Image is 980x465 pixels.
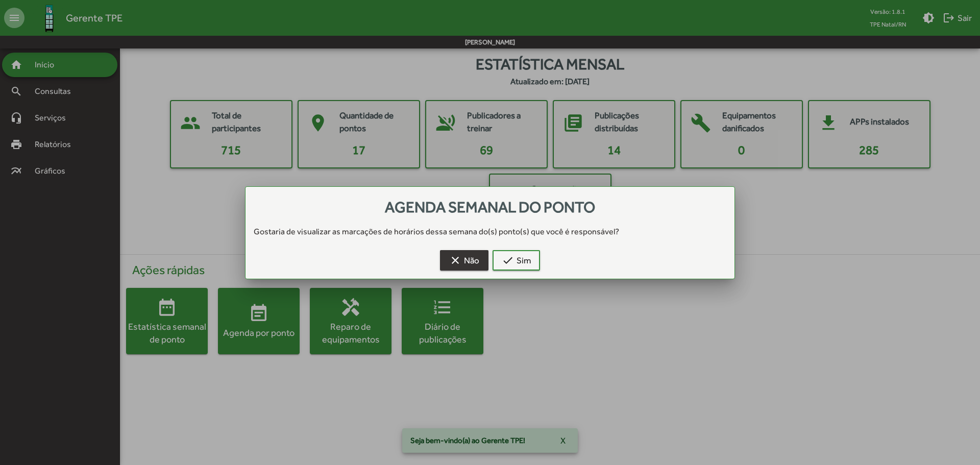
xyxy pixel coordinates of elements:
div: Gostaria de visualizar as marcações de horários dessa semana do(s) ponto(s) que você é responsável? [246,226,734,238]
span: Agenda semanal do ponto [385,198,595,216]
button: Sim [493,250,540,271]
button: Não [440,250,488,271]
span: Não [449,251,479,270]
span: Sim [502,251,531,270]
mat-icon: check [502,254,514,266]
mat-icon: clear [449,254,461,266]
